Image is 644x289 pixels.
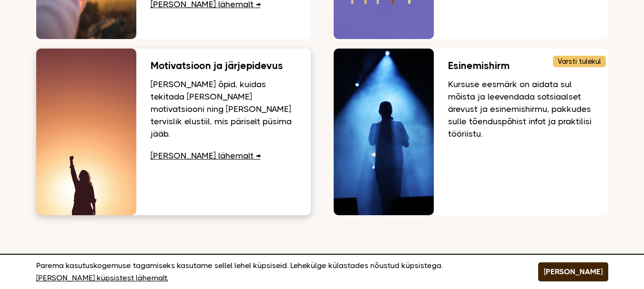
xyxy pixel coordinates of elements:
a: [PERSON_NAME] lähemalt [151,151,261,160]
img: Mees kätte õhku tõstmas, taustaks päikeseloojang [36,49,136,215]
p: Parema kasutuskogemuse tagamiseks kasutame sellel lehel küpsiseid. Lehekülge külastades nõustud k... [36,259,514,284]
h3: Esinemishirm [448,60,594,71]
button: [PERSON_NAME] [538,262,608,281]
a: [PERSON_NAME] küpsistest lähemalt. [36,272,168,284]
p: [PERSON_NAME] õpid, kuidas tekitada [PERSON_NAME] motivatsiooni ning [PERSON_NAME] tervislik elus... [151,78,296,140]
img: Inimene laval esinemas [334,49,434,215]
p: Kursuse eesmärk on aidata sul mõista ja leevendada sotsiaalset ärevust ja esinemishirmu, pakkudes... [448,78,594,140]
h3: Motivatsioon ja järjepidevus [151,60,296,71]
